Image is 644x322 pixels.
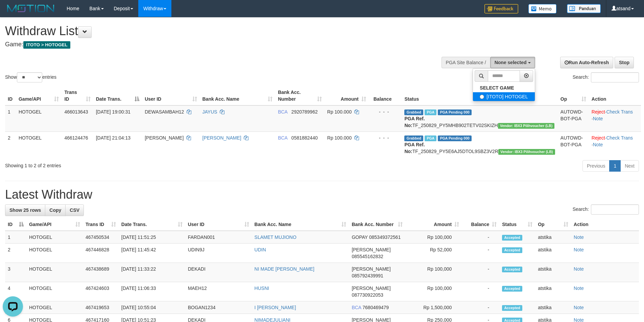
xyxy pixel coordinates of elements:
h1: Withdraw List [5,24,423,38]
td: [DATE] 11:45:42 [119,244,185,263]
div: PGA Site Balance / [442,57,490,68]
td: 467424603 [83,282,119,301]
select: Showentries [17,72,42,82]
a: CSV [65,204,84,216]
th: Op: activate to sort column ascending [535,218,571,231]
th: Game/API: activate to sort column ascending [26,218,83,231]
label: Show entries [5,72,56,82]
div: - - - [372,134,399,141]
a: Note [574,247,584,252]
a: Check Trans [606,109,633,115]
td: [DATE] 11:33:22 [119,263,185,282]
td: - [462,231,499,244]
a: SLAMET MUJIONO [255,234,296,240]
span: 466013643 [64,109,88,115]
td: - [462,282,499,301]
td: Rp 100,000 [405,263,462,282]
th: User ID: activate to sort column ascending [142,86,199,105]
span: DEWASAMBAH12 [145,109,184,115]
td: HOTOGEL [26,263,83,282]
td: Rp 1,500,000 [405,301,462,314]
span: BCA [278,109,287,115]
span: CSV [70,207,79,213]
td: [DATE] 10:55:04 [119,301,185,314]
div: Showing 1 to 2 of 2 entries [5,159,263,169]
a: Previous [582,160,610,172]
span: Vendor URL: https://dashboard.q2checkout.com/secure [498,149,555,155]
th: Action [589,86,641,105]
span: PGA Pending [438,109,472,115]
a: SELECT GAME [473,83,534,92]
label: Search: [573,72,639,82]
td: 2 [5,244,26,263]
span: Accepted [502,286,522,292]
a: Note [574,234,584,240]
span: Copy [49,207,61,213]
span: Rp 100.000 [327,109,352,115]
b: SELECT GAME [480,85,514,91]
td: - [462,301,499,314]
span: [DATE] 19:00:31 [96,109,130,115]
span: BCA [278,135,287,141]
th: Trans ID: activate to sort column ascending [83,218,119,231]
img: panduan.png [567,4,601,13]
td: BOGAN1234 [185,301,252,314]
th: Status: activate to sort column ascending [499,218,535,231]
th: User ID: activate to sort column ascending [185,218,252,231]
span: Copy 0581882440 to clipboard [291,135,318,141]
span: Copy 087730922053 to clipboard [352,292,383,298]
span: Copy 085349372561 to clipboard [369,234,401,240]
span: [PERSON_NAME] [145,135,184,141]
a: NI MADE [PERSON_NAME] [255,266,314,272]
th: Trans ID: activate to sort column ascending [62,86,93,105]
th: Op: activate to sort column ascending [558,86,589,105]
a: Note [593,142,603,147]
td: 467450534 [83,231,119,244]
img: Feedback.jpg [484,4,518,14]
span: [PERSON_NAME] [352,286,390,291]
span: Copy 7680469479 to clipboard [362,305,389,310]
span: Copy 085792439991 to clipboard [352,273,383,278]
th: ID [5,86,16,105]
th: Amount: activate to sort column ascending [325,86,369,105]
td: TF_250829_PY5E6AJ5DTOL9SBZ3V2R [402,131,557,157]
span: Marked by atsPUT [425,135,436,141]
a: 1 [609,160,621,172]
td: 1 [5,231,26,244]
div: - - - [372,108,399,115]
span: Show 25 rows [9,207,41,213]
span: PGA Pending [438,135,472,141]
a: I [PERSON_NAME] [255,305,296,310]
span: [DATE] 21:04:13 [96,135,130,141]
th: Game/API: activate to sort column ascending [16,86,62,105]
th: Action [571,218,639,231]
a: Show 25 rows [5,204,45,216]
label: Search: [573,204,639,215]
td: UDIN9J [185,244,252,263]
td: [DATE] 11:51:25 [119,231,185,244]
img: Button%20Memo.svg [528,4,557,14]
th: Bank Acc. Number: activate to sort column ascending [275,86,325,105]
th: Balance [369,86,402,105]
td: HOTOGEL [16,105,62,132]
span: Copy 2920789962 to clipboard [291,109,318,115]
a: Copy [45,204,66,216]
td: Rp 100,000 [405,282,462,301]
a: Reject [592,109,605,115]
td: atstika [535,301,571,314]
a: Note [574,305,584,310]
td: atstika [535,244,571,263]
th: Bank Acc. Number: activate to sort column ascending [349,218,405,231]
td: MAEH12 [185,282,252,301]
a: UDIN [255,247,266,252]
td: HOTOGEL [26,231,83,244]
td: DEKADI [185,263,252,282]
b: PGA Ref. No: [404,142,425,154]
span: Accepted [502,235,522,241]
span: Grabbed [404,109,423,115]
a: Note [574,286,584,291]
b: PGA Ref. No: [404,116,425,128]
th: Date Trans.: activate to sort column ascending [119,218,185,231]
td: 3 [5,263,26,282]
img: MOTION_logo.png [5,3,56,14]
